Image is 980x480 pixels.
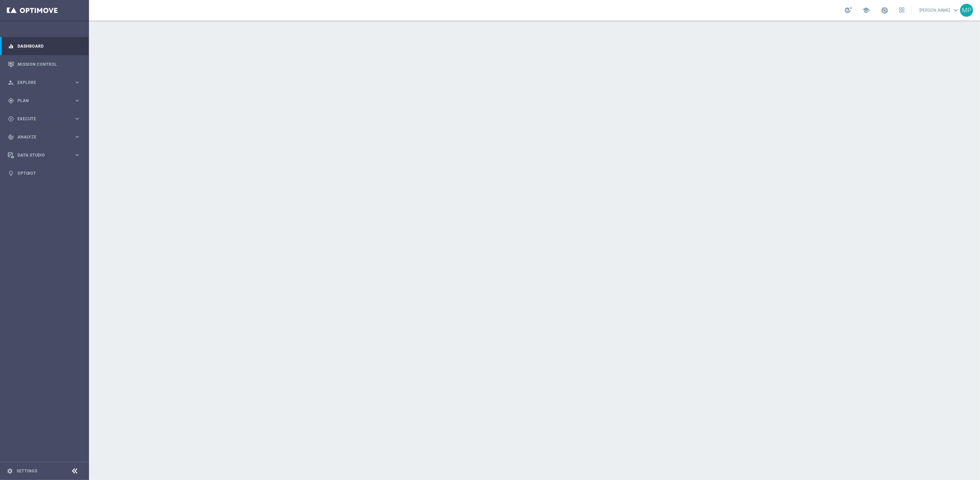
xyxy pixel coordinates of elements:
i: keyboard_arrow_right [74,152,80,158]
i: keyboard_arrow_right [74,79,80,86]
a: Optibot [17,164,80,182]
button: track_changes Analyze keyboard_arrow_right [8,134,81,140]
i: keyboard_arrow_right [74,115,80,122]
a: Dashboard [17,37,80,55]
span: Analyze [17,135,74,139]
i: gps_fixed [8,98,14,104]
a: Mission Control [17,55,80,73]
div: Optibot [8,164,80,182]
i: settings [7,468,13,474]
div: Analyze [8,134,74,140]
button: gps_fixed Plan keyboard_arrow_right [8,98,81,103]
i: lightbulb [8,170,14,176]
button: play_circle_outline Execute keyboard_arrow_right [8,116,81,122]
div: MP [960,4,973,17]
button: person_search Explore keyboard_arrow_right [8,80,81,85]
span: Execute [17,117,74,121]
i: person_search [8,79,14,86]
button: Data Studio keyboard_arrow_right [8,152,81,158]
span: Plan [17,99,74,103]
div: Data Studio [8,152,74,158]
i: keyboard_arrow_right [74,134,80,140]
button: lightbulb Optibot [8,171,81,176]
button: equalizer Dashboard [8,44,81,49]
i: equalizer [8,43,14,49]
i: track_changes [8,134,14,140]
div: Plan [8,98,74,104]
span: Explore [17,81,74,85]
div: Explore [8,79,74,86]
div: Execute [8,116,74,122]
i: play_circle_outline [8,116,14,122]
a: Settings [16,469,37,473]
span: Data Studio [17,153,74,157]
span: keyboard_arrow_down [952,7,959,14]
a: [PERSON_NAME]keyboard_arrow_down [919,5,960,15]
span: school [862,7,870,14]
button: Mission Control [8,62,81,67]
div: Dashboard [8,37,80,55]
div: Mission Control [8,55,80,73]
i: keyboard_arrow_right [74,97,80,104]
